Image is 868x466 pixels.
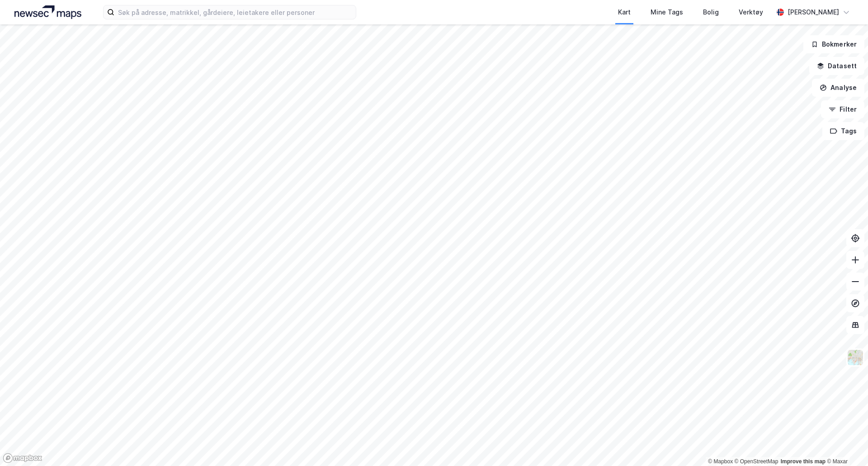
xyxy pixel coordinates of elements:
[14,5,81,19] img: logo.a4113a55bc3d86da70a041830d287a7e.svg
[651,7,683,18] div: Mine Tags
[788,7,839,18] div: [PERSON_NAME]
[823,423,868,466] iframe: Chat Widget
[703,7,719,18] div: Bolig
[114,5,356,19] input: Søk på adresse, matrikkel, gårdeiere, leietakere eller personer
[618,7,631,18] div: Kart
[739,7,763,18] div: Verktøy
[823,423,868,466] div: Kontrollprogram for chat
